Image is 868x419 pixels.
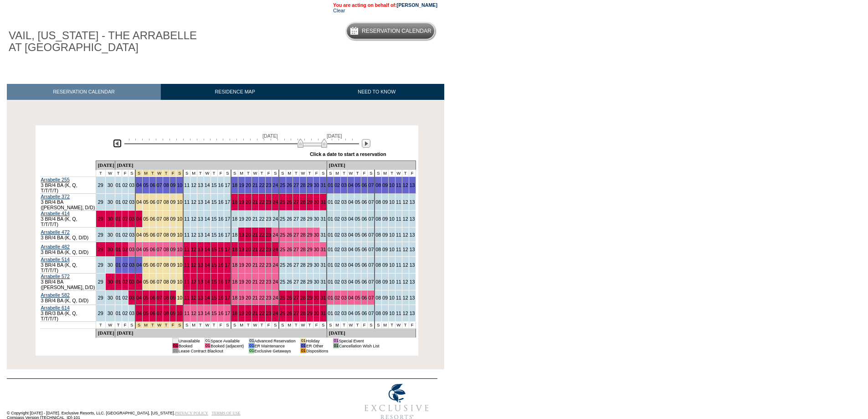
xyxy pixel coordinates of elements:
a: 04 [348,182,354,188]
a: 11 [184,182,190,188]
a: 22 [259,182,265,188]
a: 09 [382,232,388,238]
a: 08 [164,232,169,238]
a: 11 [184,262,190,268]
a: 30 [108,279,113,285]
a: 28 [300,182,306,188]
a: 12 [403,232,408,238]
a: 19 [239,247,244,252]
a: 13 [198,232,203,238]
a: 07 [368,199,374,205]
a: 06 [150,199,155,205]
a: 10 [177,199,182,205]
a: 05 [355,216,360,222]
a: 04 [136,232,142,238]
a: 08 [164,182,169,188]
a: 29 [98,216,103,222]
a: 06 [150,247,155,252]
a: 12 [403,262,408,268]
a: 01 [116,199,121,205]
a: 03 [129,279,134,285]
a: 07 [157,247,162,252]
a: 27 [293,247,299,252]
a: 18 [232,182,237,188]
a: 02 [334,199,340,205]
a: 09 [382,182,388,188]
a: 09 [382,262,388,268]
a: 10 [177,216,182,222]
a: 22 [259,247,265,252]
a: 20 [246,182,251,188]
a: 09 [170,216,176,222]
a: 03 [129,216,134,222]
a: 13 [198,216,203,222]
a: 16 [218,182,224,188]
a: 03 [341,216,347,222]
a: 12 [191,216,196,222]
a: 05 [143,182,149,188]
a: 17 [225,232,230,238]
a: 02 [123,182,128,188]
a: 15 [211,216,217,222]
a: 11 [184,247,190,252]
a: 28 [300,199,306,205]
a: 17 [225,247,230,252]
a: 21 [252,182,258,188]
a: 16 [218,262,224,268]
a: 11 [396,247,401,252]
a: 08 [375,199,381,205]
a: 10 [389,232,395,238]
a: 06 [362,182,367,188]
a: 10 [177,182,182,188]
a: 25 [280,247,285,252]
a: 18 [232,262,237,268]
a: 23 [266,247,272,252]
a: 01 [116,216,121,222]
a: 27 [293,216,299,222]
a: 05 [143,247,149,252]
a: 23 [266,262,272,268]
a: 25 [280,262,285,268]
a: 06 [150,182,155,188]
a: 31 [320,216,326,222]
a: Arrabelle 472 [41,229,70,235]
a: 05 [143,216,149,222]
a: 13 [410,262,415,268]
a: 09 [170,182,176,188]
a: 01 [328,232,333,238]
a: 23 [266,232,272,238]
a: 06 [362,247,367,252]
a: 06 [150,216,155,222]
a: 24 [272,182,278,188]
a: 24 [272,232,278,238]
a: 20 [246,262,251,268]
a: 26 [287,247,292,252]
a: 03 [341,247,347,252]
a: 10 [389,262,395,268]
a: 04 [348,216,354,222]
a: 29 [307,182,313,188]
a: 16 [218,232,224,238]
a: 13 [410,247,415,252]
a: 08 [375,216,381,222]
a: 08 [375,232,381,238]
a: 07 [368,247,374,252]
a: 29 [98,232,103,238]
a: 11 [396,262,401,268]
a: 02 [334,262,340,268]
a: Arrabelle 372 [41,194,70,199]
a: 22 [259,216,265,222]
a: 05 [143,199,149,205]
a: 12 [403,182,408,188]
a: 01 [328,262,333,268]
a: 03 [341,262,347,268]
a: 15 [211,247,217,252]
a: 30 [108,232,113,238]
a: 08 [164,247,169,252]
a: 12 [191,182,196,188]
a: 17 [225,216,230,222]
img: Previous [113,139,122,148]
a: 27 [293,182,299,188]
a: 11 [396,232,401,238]
a: 17 [225,262,230,268]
